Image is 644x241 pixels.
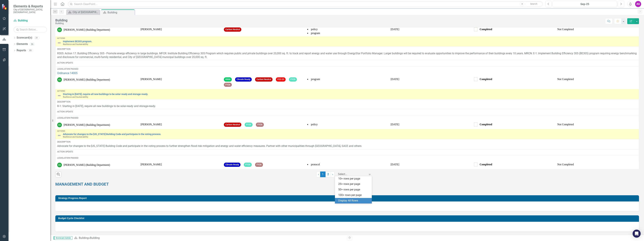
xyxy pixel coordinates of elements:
[56,76,139,89] td: Double-Click to Edit
[255,163,263,167] span: FY26
[306,26,389,36] td: Double-Click to Edit
[224,83,232,87] span: FY26
[635,1,641,7] div: AG
[553,1,617,7] button: Sep-25
[557,123,637,126] div: Not Completed
[28,49,33,52] div: 35
[56,47,639,60] td: Double-Click to Edit
[57,163,62,167] div: ES
[338,188,370,192] div: 50+ rows per page
[332,173,333,176] span: ›
[30,43,35,46] div: 26
[58,217,637,220] h3: Budget Cycle Checklist
[139,76,222,89] td: Double-Click to Edit
[57,150,637,153] div: Action Update
[57,100,637,103] div: Description
[74,236,345,240] div: »
[56,155,639,161] td: Double-Click to Edit
[56,66,639,76] td: Double-Click to Edit
[56,99,639,109] td: Double-Click to Edit
[57,130,637,132] div: Actions
[64,163,110,167] div: [PERSON_NAME] (Building Department)
[311,78,320,81] span: program
[64,123,110,127] div: [PERSON_NAME] (Building Department)
[68,1,543,7] input: Search ClearPoint...
[55,22,67,25] div: Building
[338,177,370,181] div: 10+ rows per page
[139,26,222,36] td: Double-Click to Edit
[55,182,109,187] strong: MANAGEMENT AND BUDGET
[472,122,556,129] td: Double-Click to Edit
[141,123,162,126] span: [PERSON_NAME]
[57,37,637,39] div: Actions
[56,26,139,36] td: Double-Click to Edit
[472,76,556,89] td: Double-Click to Edit
[318,173,319,176] span: ‹
[224,163,240,167] span: Climate Ready
[235,77,252,82] span: Climate Ready
[389,161,472,169] td: Double-Click to Edit
[56,36,639,47] td: Double-Click to Edit Right Click for Context Menu
[224,27,241,32] span: Carbon Neutral
[56,115,639,122] td: Double-Click to Edit
[306,122,389,129] td: Double-Click to Edit
[256,123,264,127] span: FY26
[57,72,77,75] a: Ordinance 14005
[289,77,297,82] span: FY25
[55,18,67,22] div: Building
[57,133,61,137] img: Not Defined
[57,61,637,64] div: Action Update
[63,40,637,43] a: Implement BE305 program.
[391,123,399,126] span: [DATE]
[57,94,61,98] img: Not Defined
[391,78,399,81] span: [DATE]
[556,161,639,169] td: Double-Click to Edit
[13,19,47,23] a: Building
[320,171,326,177] span: 1
[57,41,61,45] img: Not Defined
[13,8,47,14] small: City of [GEOGRAPHIC_DATA], [GEOGRAPHIC_DATA]
[391,28,399,31] span: [DATE]
[224,123,241,127] span: Carbon Neutral
[245,123,253,127] span: FY25
[73,10,99,14] div: City of [GEOGRAPHIC_DATA]
[557,27,637,31] div: Not Completed
[338,199,370,203] div: Display All Rows
[530,3,537,5] span: Search
[222,26,306,36] td: Double-Click to Edit
[2,4,8,10] img: ClearPoint Strategy
[57,110,637,113] div: Action Update
[56,129,639,139] td: Double-Click to Edit Right Click for Context Menu
[90,236,100,239] div: Building
[56,89,639,99] td: Double-Click to Edit Right Click for Context Menu
[556,26,639,36] td: Double-Click to Edit
[472,161,556,169] td: Double-Click to Edit
[141,78,162,81] span: [PERSON_NAME]
[57,52,637,59] span: R305: Action 17: Building Efficiency 305 - Promote energy efficiency in large buildings. MFCR: In...
[79,236,89,239] a: Building
[57,105,156,108] span: R-1: Starting in [DATE], require all new buildings to be solar-ready and storage-ready.
[67,10,99,14] a: City of [GEOGRAPHIC_DATA]
[57,77,62,82] div: ES
[57,48,637,51] div: Description
[57,116,637,119] div: Legislation Passed
[306,161,389,169] td: Double-Click to Edit
[139,122,222,129] td: Double-Click to Edit
[57,90,637,92] div: Actions
[13,27,47,32] input: Search Below...
[141,28,162,31] span: [PERSON_NAME]
[557,77,637,81] div: Not Completed
[63,93,637,95] a: Starting in [DATE], require all new buildings to be solar-ready and storage-ready.
[311,28,318,31] span: policy
[222,76,306,89] td: Double-Click to Edit
[276,77,286,82] span: P22-23
[306,76,389,89] td: Double-Click to Edit
[54,236,72,240] span: Scorecard Admin
[389,26,472,36] td: Double-Click to Edit
[389,122,472,129] td: Double-Click to Edit
[64,28,110,32] div: [PERSON_NAME] (Building Department)
[56,139,639,149] td: Double-Click to Edit
[56,161,139,169] td: Double-Click to Edit
[311,163,320,166] span: protocol
[222,161,306,169] td: Double-Click to Edit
